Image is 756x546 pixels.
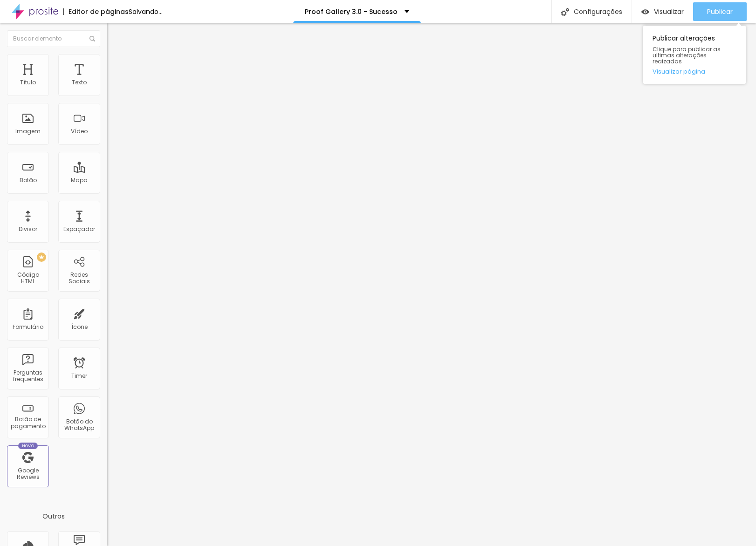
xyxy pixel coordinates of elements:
[632,2,693,21] button: Visualizar
[643,26,746,84] div: Publicar alterações
[9,416,46,430] div: Botão de pagamento
[107,23,756,546] iframe: Editor
[18,443,38,449] div: Novo
[13,324,43,330] div: Formulário
[71,324,88,330] div: Ícone
[707,8,733,15] span: Publicar
[71,128,88,135] div: Vídeo
[61,418,97,432] div: Botão do WhatsApp
[61,272,97,285] div: Redes Sociais
[305,8,398,15] p: Proof Gallery 3.0 - Sucesso
[20,177,37,184] div: Botão
[63,8,129,15] div: Editor de páginas
[89,36,95,41] img: Icone
[654,8,684,15] span: Visualizar
[693,2,747,21] button: Publicar
[7,30,100,47] input: Buscar elemento
[9,369,46,383] div: Perguntas frequentes
[71,373,87,379] div: Timer
[653,46,736,65] span: Clique para publicar as ultimas alterações reaizadas
[15,128,41,135] div: Imagem
[9,467,46,481] div: Google Reviews
[63,226,95,232] div: Espaçador
[9,272,46,285] div: Código HTML
[129,8,163,15] div: Salvando...
[653,68,736,75] a: Visualizar página
[561,8,569,16] img: Icone
[72,79,87,86] div: Texto
[20,79,36,86] div: Título
[19,226,37,232] div: Divisor
[641,8,649,16] img: view-1.svg
[71,177,88,184] div: Mapa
